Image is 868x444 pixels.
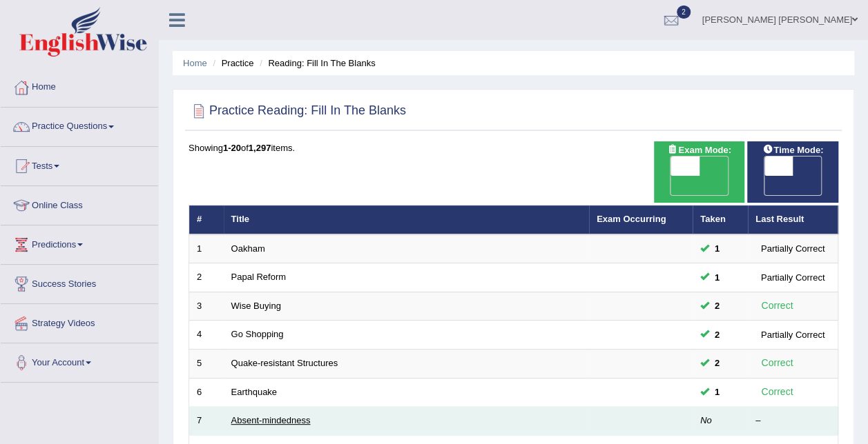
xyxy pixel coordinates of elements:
[709,241,725,256] span: You can still take this question
[700,415,712,425] em: No
[189,141,838,154] div: Showing of items.
[1,147,158,181] a: Tests
[755,384,799,400] div: Correct
[709,385,725,399] span: You can still take this question
[189,378,224,407] td: 6
[755,298,799,314] div: Correct
[249,143,271,153] b: 1,297
[755,355,799,371] div: Correct
[654,141,745,203] div: Show exams occurring in exams
[1,108,158,142] a: Practice Questions
[1,68,158,103] a: Home
[1,343,158,378] a: Your Account
[189,350,224,379] td: 5
[755,241,830,256] div: Partially Correct
[709,327,725,342] span: You can still take this question
[224,205,589,234] th: Title
[231,272,286,282] a: Papal Reform
[757,143,829,157] span: Time Mode:
[223,143,241,153] b: 1-20
[748,205,838,234] th: Last Result
[189,205,224,234] th: #
[709,356,725,370] span: You can still take this question
[189,292,224,321] td: 3
[1,265,158,299] a: Success Stories
[1,225,158,260] a: Predictions
[189,101,406,121] h2: Practice Reading: Fill In The Blanks
[231,358,338,368] a: Quake-resistant Structures
[189,321,224,350] td: 4
[662,143,736,157] span: Exam Mode:
[755,414,830,427] div: –
[189,234,224,263] td: 1
[209,57,253,70] li: Practice
[231,243,265,254] a: Oakham
[189,263,224,292] td: 2
[597,214,666,224] a: Exam Occurring
[709,270,725,285] span: You can still take this question
[1,304,158,339] a: Strategy Videos
[1,186,158,221] a: Online Class
[755,270,830,285] div: Partially Correct
[189,407,224,436] td: 7
[256,57,375,70] li: Reading: Fill In The Blanks
[231,301,281,311] a: Wise Buying
[231,387,278,397] a: Earthquake
[231,415,311,425] a: Absent-mindedness
[677,6,691,19] span: 2
[231,329,284,339] a: Go Shopping
[755,327,830,342] div: Partially Correct
[709,299,725,313] span: You can still take this question
[693,205,748,234] th: Taken
[183,58,207,68] a: Home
